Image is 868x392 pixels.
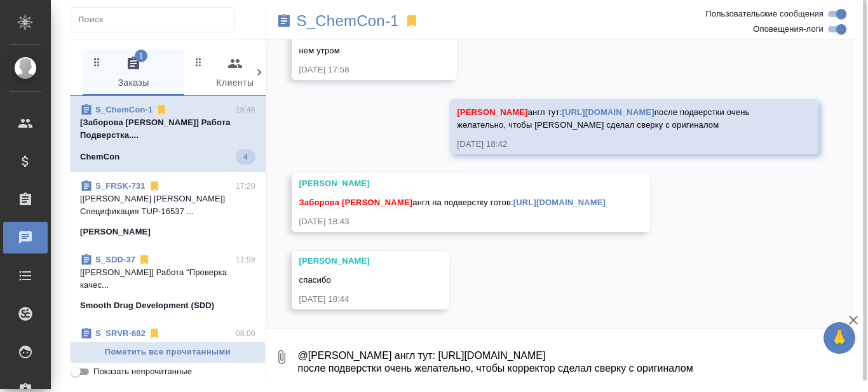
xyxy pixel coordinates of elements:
a: S_SDD-37 [95,255,135,264]
p: 17:20 [236,180,255,193]
span: нем утром [299,46,340,55]
p: [PERSON_NAME] [80,226,151,238]
div: [DATE] 18:44 [299,293,405,306]
p: Необходимо сменить доп статус заказа на ... [80,340,255,365]
svg: Отписаться [155,104,168,116]
div: S_FRSK-73117:20[[PERSON_NAME] [PERSON_NAME]] Спецификация TUP-16537 ...[PERSON_NAME] [70,172,266,246]
a: S_FRSK-731 [95,181,146,191]
p: [[PERSON_NAME]] Работа "Проверка качес... [80,266,255,292]
a: S_ChemCon-1 [297,15,399,27]
a: [URL][DOMAIN_NAME] [513,198,606,207]
span: Заказы [90,56,177,91]
button: Пометить все прочитанными [70,341,266,363]
span: Клиенты [192,56,278,91]
span: [PERSON_NAME] [457,107,527,117]
span: Заборова [PERSON_NAME] [299,198,413,207]
span: 4 [236,151,255,163]
a: S_SRVR-682 [95,328,146,338]
button: 🙏 [824,322,855,354]
svg: Отписаться [148,180,161,193]
a: S_ChemCon-1 [95,105,153,114]
svg: Отписаться [138,253,151,266]
p: ChemCon [80,151,119,163]
p: [[PERSON_NAME] [PERSON_NAME]] Спецификация TUP-16537 ... [80,193,255,218]
input: Поиск [78,11,234,29]
div: S_SDD-3711:59[[PERSON_NAME]] Работа "Проверка качес...Smooth Drug Development (SDD) [70,246,266,320]
div: [DATE] 18:43 [299,215,606,228]
svg: Зажми и перетащи, чтобы поменять порядок вкладок [193,56,205,68]
div: [DATE] 18:42 [457,138,774,151]
span: Пометить все прочитанными [77,345,259,360]
p: [Заборова [PERSON_NAME]] Работа Подверстка.... [80,116,255,142]
svg: Зажми и перетащи, чтобы поменять порядок вкладок [91,56,103,68]
span: Оповещения-логи [753,23,824,36]
svg: Отписаться [148,327,161,340]
div: [PERSON_NAME] [299,255,405,267]
span: 1 [135,50,147,62]
span: англ на подверстку готов: [299,198,606,207]
div: S_ChemCon-118:46[Заборова [PERSON_NAME]] Работа Подверстка....ChemCon4 [70,96,266,172]
span: спасибо [299,275,331,285]
p: 11:59 [236,253,255,266]
span: Показать непрочитанные [93,365,192,378]
span: 🙏 [829,325,850,351]
a: [URL][DOMAIN_NAME] [562,107,654,117]
div: [DATE] 17:58 [299,64,412,76]
p: 18:46 [236,104,255,116]
p: Smooth Drug Development (SDD) [80,299,214,312]
div: [PERSON_NAME] [299,177,606,190]
span: англ тут: после подверстки очень желательно, чтобы [PERSON_NAME] сделал сверку с оригиналом [457,107,752,130]
span: Пользовательские сообщения [705,8,824,20]
p: 08:00 [236,327,255,340]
